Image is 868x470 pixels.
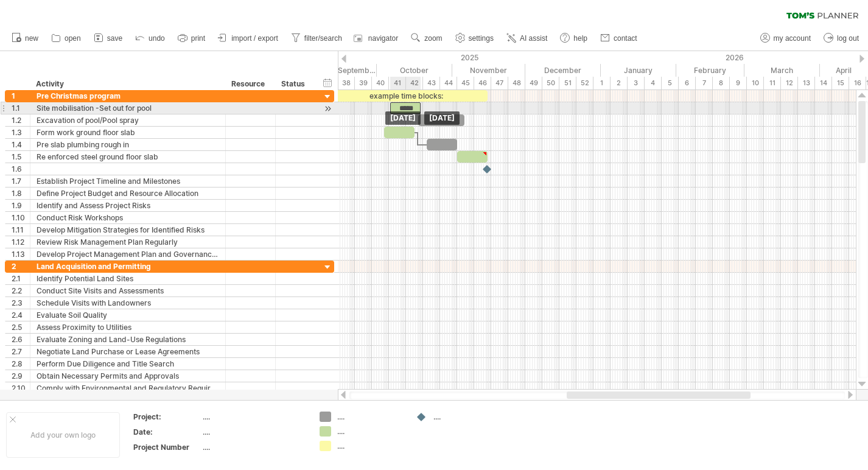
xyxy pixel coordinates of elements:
[337,412,404,422] div: ....
[406,77,423,89] div: 42
[368,34,398,43] span: navigator
[520,34,547,43] span: AI assist
[713,77,730,89] div: 8
[774,34,811,43] span: my account
[323,90,488,102] div: example time blocks:
[9,30,42,46] a: new
[37,358,219,370] div: Perform Due Diligence and Title Search
[281,78,308,90] div: Status
[337,426,404,437] div: ....
[662,77,679,89] div: 5
[12,224,30,236] div: 1.11
[676,64,744,77] div: February 2026
[744,64,820,77] div: March 2026
[821,30,863,46] a: log out
[12,163,30,175] div: 1.6
[65,34,81,43] span: open
[191,34,205,43] span: print
[849,77,866,89] div: 16
[503,30,551,46] a: AI assist
[491,77,508,89] div: 47
[37,297,219,309] div: Schedule Visits with Landowners
[37,382,219,394] div: Comply with Environmental and Regulatory Requirements
[12,248,30,260] div: 1.13
[6,412,120,458] div: Add your own logo
[37,321,219,333] div: Assess Proximity to Utilities
[337,441,404,451] div: ....
[37,346,219,357] div: Negotiate Land Purchase or Lease Agreements
[372,77,389,89] div: 40
[37,285,219,296] div: Conduct Site Visits and Assessments
[12,114,30,126] div: 1.2
[611,77,628,89] div: 2
[423,77,440,89] div: 43
[747,77,764,89] div: 10
[12,261,30,272] div: 2
[12,309,30,321] div: 2.4
[389,77,406,89] div: 41
[352,30,402,46] a: navigator
[48,30,85,46] a: open
[12,200,30,211] div: 1.9
[628,77,645,89] div: 3
[37,248,219,260] div: Develop Project Management Plan and Governance Structure
[696,77,713,89] div: 7
[37,188,219,199] div: Define Project Budget and Resource Allocation
[614,34,637,43] span: contact
[542,77,559,89] div: 50
[12,139,30,150] div: 1.4
[593,77,611,89] div: 1
[37,309,219,321] div: Evaluate Soil Quality
[645,77,662,89] div: 4
[377,64,452,77] div: October 2025
[12,273,30,284] div: 2.1
[12,382,30,394] div: 2.10
[12,334,30,345] div: 2.6
[12,90,30,102] div: 1
[215,30,282,46] a: import / export
[457,77,474,89] div: 45
[175,30,209,46] a: print
[12,370,30,382] div: 2.9
[203,412,305,422] div: ....
[764,77,781,89] div: 11
[559,77,576,89] div: 51
[37,139,219,150] div: Pre slab plumbing rough in
[37,224,219,236] div: Develop Mitigation Strategies for Identified Risks
[452,30,497,46] a: settings
[338,77,355,89] div: 38
[12,175,30,187] div: 1.7
[837,34,859,43] span: log out
[37,102,219,114] div: Site mobilisation -Set out for pool
[37,114,219,126] div: Excavation of pool/Pool spray
[133,442,200,452] div: Project Number
[91,30,126,46] a: save
[37,273,219,284] div: Identify Potential Land Sites
[679,77,696,89] div: 6
[231,34,278,43] span: import / export
[385,111,421,125] div: [DATE]
[525,77,542,89] div: 49
[37,151,219,163] div: Re enforced steel ground floor slab
[12,236,30,248] div: 1.12
[133,412,200,422] div: Project:
[557,30,591,46] a: help
[576,77,593,89] div: 52
[37,261,219,272] div: Land Acquisition and Permitting
[12,297,30,309] div: 2.3
[12,285,30,296] div: 2.2
[203,442,305,452] div: ....
[12,321,30,333] div: 2.5
[730,77,747,89] div: 9
[37,236,219,248] div: Review Risk Management Plan Regularly
[424,111,460,125] div: [DATE]
[37,200,219,211] div: Identify and Assess Project Risks
[322,102,334,115] div: scroll to activity
[12,346,30,357] div: 2.7
[203,427,305,437] div: ....
[12,127,30,138] div: 1.3
[25,34,38,43] span: new
[355,77,372,89] div: 39
[37,334,219,345] div: Evaluate Zoning and Land-Use Regulations
[149,34,165,43] span: undo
